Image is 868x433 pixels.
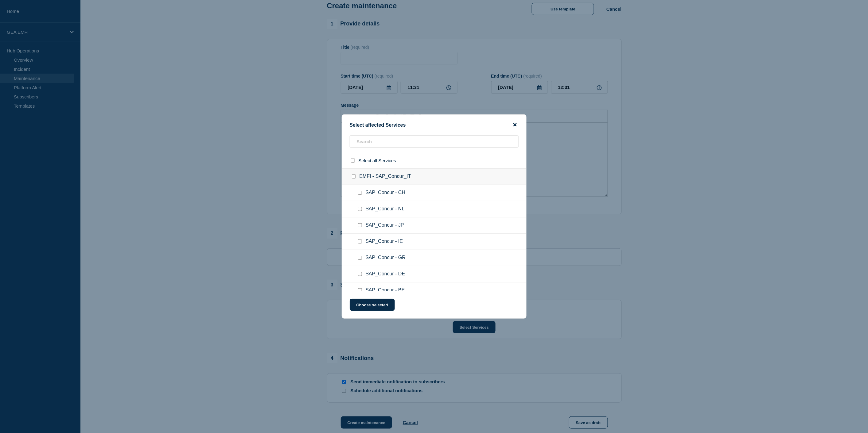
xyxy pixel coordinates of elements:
input: SAP_Concur - DE checkbox [358,272,362,276]
button: Choose selected [350,299,395,311]
input: SAP_Concur - IE checkbox [358,239,362,243]
div: EMFI - SAP_Concur_IT [342,168,526,185]
div: Select affected Services [342,122,526,128]
input: select all checkbox [351,159,355,163]
span: SAP_Concur - GR [366,255,406,261]
button: close button [512,122,519,128]
input: EMFI - SAP_Concur_IT checkbox [352,174,356,178]
input: SAP_Concur - JP checkbox [358,223,362,227]
span: Select all Services [359,158,396,163]
span: SAP_Concur - NL [366,206,405,212]
span: SAP_Concur - BE [366,287,405,293]
span: SAP_Concur - IE [366,239,403,245]
input: Search [350,135,519,148]
span: SAP_Concur - CH [366,190,406,196]
input: SAP_Concur - BE checkbox [358,288,362,292]
input: SAP_Concur - NL checkbox [358,207,362,211]
span: SAP_Concur - JP [366,222,404,228]
input: SAP_Concur - GR checkbox [358,256,362,260]
span: SAP_Concur - DE [366,271,405,277]
input: SAP_Concur - CH checkbox [358,191,362,195]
